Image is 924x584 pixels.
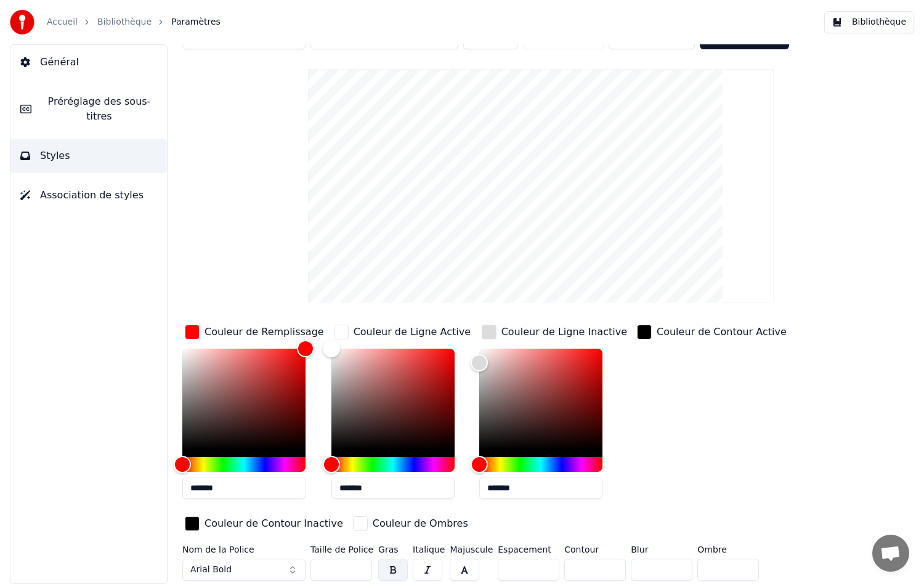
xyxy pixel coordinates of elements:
[310,545,373,554] label: Taille de Police
[47,16,221,28] nav: breadcrumb
[10,178,167,213] button: Association de styles
[205,325,324,339] div: Couleur de Remplissage
[10,10,34,34] img: youka
[182,322,326,342] button: Couleur de Remplissage
[824,11,914,33] button: Bibliothèque
[10,139,167,173] button: Styles
[697,545,759,554] label: Ombre
[373,516,468,531] div: Couleur de Ombres
[182,545,306,554] label: Nom de la Police
[41,94,157,124] span: Préréglage des sous-titres
[413,545,445,554] label: Italique
[97,16,152,28] a: Bibliothèque
[450,545,493,554] label: Majuscule
[351,514,471,533] button: Couleur de Ombres
[40,55,79,70] span: Général
[190,564,232,576] span: Arial Bold
[40,148,70,163] span: Styles
[10,45,167,79] button: Général
[10,84,167,134] button: Préréglage des sous-titres
[498,545,559,554] label: Espacement
[171,16,221,28] span: Paramètres
[631,545,692,554] label: Blur
[47,16,78,28] a: Accueil
[182,514,346,533] button: Couleur de Contour Inactive
[872,535,909,572] div: Ouvrir le chat
[182,457,306,472] div: Hue
[479,322,630,342] button: Couleur de Ligne Inactive
[634,322,789,342] button: Couleur de Contour Active
[40,188,144,203] span: Association de styles
[479,349,602,450] div: Color
[331,349,455,450] div: Color
[564,545,626,554] label: Contour
[205,516,343,531] div: Couleur de Contour Inactive
[378,545,408,554] label: Gras
[479,457,602,472] div: Hue
[331,457,455,472] div: Hue
[501,325,627,339] div: Couleur de Ligne Inactive
[354,325,471,339] div: Couleur de Ligne Active
[657,325,787,339] div: Couleur de Contour Active
[182,349,306,450] div: Color
[331,322,473,342] button: Couleur de Ligne Active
